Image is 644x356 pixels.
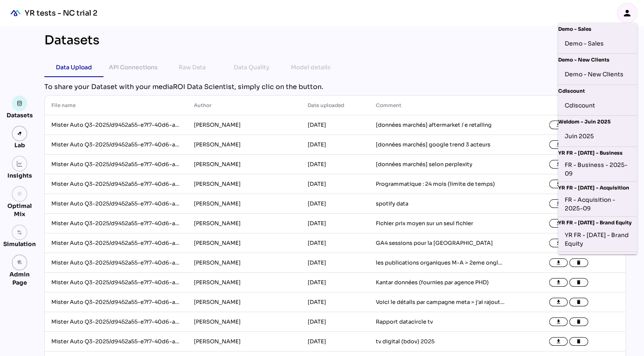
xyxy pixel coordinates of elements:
div: YR tests - NC trial 2 [25,8,97,18]
i: file_download [556,339,561,345]
div: FR - Business - 2025-09 [565,161,630,178]
div: Datasets [7,111,33,119]
div: YR FR - [DATE] - Brand Equity [558,217,637,227]
td: spotify data [369,194,512,214]
td: Mister Auto Q3-2025/d9452a55-e7f7-40d6-aecb-d2e762a05175/Evolution journalière du prix de vente m... [45,214,187,233]
div: YR FR - [DATE] - Business [558,147,637,157]
td: [DATE] [301,135,369,155]
div: To share your Dataset with your mediaROI Data Scientist, simply clic on the button. [44,82,626,92]
i: file_download [556,221,561,226]
td: les publications organiques M-A > 2eme onglet vers le spreadsheet car j'ai du bricoler ce fichier... [369,253,512,273]
div: Weldom - Juin 2025 [558,116,637,126]
div: YR FR - [DATE] - Acquisition [558,182,637,192]
i: file_download [556,260,561,266]
div: Model details [291,62,331,72]
i: file_download [556,142,561,148]
i: file_download [556,201,561,207]
div: Datasets [44,33,99,48]
i: admin_panel_settings [17,260,23,265]
th: Author [187,96,301,115]
div: Cdiscount [565,99,630,112]
i: file_download [556,280,561,285]
i: file_download [556,299,561,305]
div: Insights [7,171,32,180]
div: Juin 2025 [565,130,630,143]
td: [DATE] [301,155,369,174]
td: [DATE] [301,273,369,292]
td: [PERSON_NAME] [187,273,301,292]
div: Lab [11,141,29,149]
i: grain [17,191,23,197]
td: Mister Auto Q3-2025/d9452a55-e7f7-40d6-aecb-d2e762a05175/spotify_mmm_data.xlsx [45,194,187,214]
td: Mister Auto Q3-2025/d9452a55-e7f7-40d6-aecb-d2e762a05175/M-A-FB-ADS-2022-Campagnes-[DATE]-[DATE] ... [45,292,187,312]
div: FR - Acquisition - 2025-09 [565,196,630,213]
td: [PERSON_NAME] [187,115,301,135]
td: Programmatique : 24 mois (limite de temps) [369,174,512,194]
div: La Centrale - Mai 2025 [558,252,637,262]
div: Simulation [3,240,36,248]
i: delete [576,260,582,266]
td: Mister Auto Q3-2025/d9452a55-e7f7-40d6-aecb-d2e762a05175/Kantar_Conccurence Mister-Auto Oct [DATE... [45,273,187,292]
th: Date uploaded [301,96,369,115]
i: file_download [556,181,561,187]
div: Cdiscount [558,85,637,96]
td: [DATE] [301,174,369,194]
td: [PERSON_NAME] [187,332,301,351]
td: [PERSON_NAME] [187,155,301,174]
td: [données marchés] aftermarket / e retailing [369,115,512,135]
div: Demo - New Clients [558,54,637,64]
img: graph.svg [17,161,23,167]
td: [PERSON_NAME] [187,312,301,332]
td: [DATE] [301,253,369,273]
td: [DATE] [301,194,369,214]
i: delete [576,280,582,285]
td: Mister Auto Q3-2025/d9452a55-e7f7-40d6-aecb-d2e762a05175/perplexity_données marché.pdf [45,155,187,174]
i: file_download [556,240,561,246]
th: File name [45,96,187,115]
i: person [622,8,632,18]
td: [données marchés] google trend 3 acteurs [369,135,512,155]
td: Mister Auto Q3-2025/d9452a55-e7f7-40d6-aecb-d2e762a05175/Youtube_détails investissement 23-25.xlsx [45,312,187,332]
td: Mister Auto Q3-2025/d9452a55-e7f7-40d6-aecb-d2e762a05175/programmatique_24 months_DV360_FR.xlsx [45,174,187,194]
td: [PERSON_NAME] [187,233,301,253]
div: Admin Page [3,270,36,287]
img: lab.svg [17,131,23,137]
div: Demo - Sales [565,37,630,50]
i: delete [576,339,582,345]
td: [DATE] [301,115,369,135]
td: Fichier prix moyen sur un seul fichier [369,214,512,233]
td: Mister Auto Q3-2025/d9452a55-e7f7-40d6-aecb-d2e762a05175/FR_GA4_sessions.csv [45,233,187,253]
th: Comment [369,96,512,115]
td: [DATE] [301,214,369,233]
div: API Connections [109,62,158,72]
td: [DATE] [301,292,369,312]
div: Data Upload [56,62,92,72]
td: [PERSON_NAME] [187,174,301,194]
td: Kantar données (fournies par agence PHD) [369,273,512,292]
td: [PERSON_NAME] [187,214,301,233]
i: file_download [556,162,561,167]
td: tv digital (bdov) 2025 [369,332,512,351]
div: mediaROI [7,4,25,22]
td: [PERSON_NAME] [187,194,301,214]
div: Raw Data [179,62,206,72]
i: delete [576,299,582,305]
td: Mister Auto Q3-2025/d9452a55-e7f7-40d6-aecb-d2e762a05175/google_trends.png [45,135,187,155]
td: [PERSON_NAME] [187,292,301,312]
div: Demo - Sales [558,23,637,34]
div: Demo - New Clients [565,68,630,81]
img: settings.svg [17,230,23,235]
td: [PERSON_NAME] [187,135,301,155]
td: [PERSON_NAME] [187,253,301,273]
td: Mister Auto Q3-2025/d9452a55-e7f7-40d6-aecb-d2e762a05175/Facebook _ insta publication Mister auto... [45,253,187,273]
i: file_download [556,122,561,128]
td: [données marchés] selon perplexity [369,155,512,174]
i: file_download [556,319,561,325]
th: Actions [512,96,626,115]
div: Optimal Mix [3,202,36,218]
td: [DATE] [301,332,369,351]
td: Mister Auto Q3-2025/d9452a55-e7f7-40d6-aecb-d2e762a05175/bdov_global_détails.xlsx [45,332,187,351]
td: [DATE] [301,233,369,253]
div: Data Quality [234,62,269,72]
